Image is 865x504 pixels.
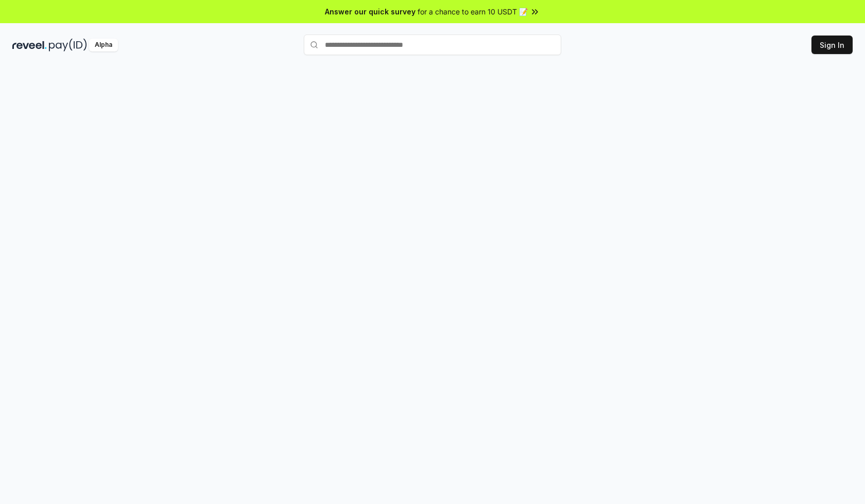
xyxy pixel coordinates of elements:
[49,39,87,51] img: pay_id
[89,39,118,51] div: Alpha
[811,36,853,54] button: Sign In
[325,6,416,17] span: Answer our quick survey
[12,39,47,51] img: reveel_dark
[418,6,528,17] span: for a chance to earn 10 USDT 📝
